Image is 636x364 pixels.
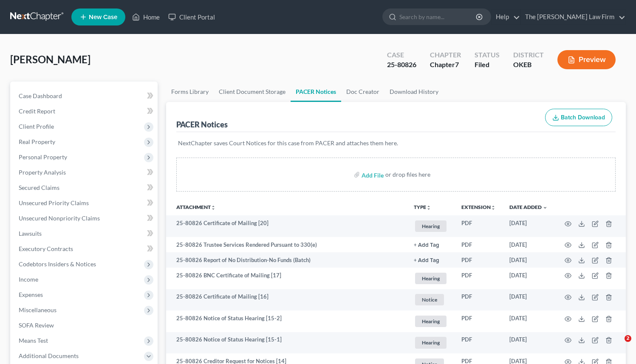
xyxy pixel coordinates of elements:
[543,205,548,210] i: expand_more
[503,237,554,252] td: [DATE]
[10,53,90,65] span: [PERSON_NAME]
[12,165,158,180] a: Property Analysis
[12,88,158,104] a: Case Dashboard
[19,291,43,298] span: Expenses
[384,82,444,102] a: Download History
[503,289,554,311] td: [DATE]
[19,107,55,115] span: Credit Report
[166,82,214,102] a: Forms Library
[166,252,407,268] td: 25-80826 Report of No Distribution-No Funds (Batch)
[475,50,500,60] div: Status
[414,293,448,307] a: Notice
[19,169,66,176] span: Property Analysis
[414,219,448,233] a: Hearing
[461,204,496,210] a: Extensionunfold_more
[503,332,554,354] td: [DATE]
[509,204,548,210] a: Date Added expand_more
[164,9,219,25] a: Client Portal
[166,332,407,354] td: 25-80826 Notice of Status Hearing [15-1]
[503,310,554,332] td: [DATE]
[166,289,407,311] td: 25-80826 Certificate of Mailing [16]
[12,241,158,257] a: Executory Contracts
[12,211,158,226] a: Unsecured Nonpriority Claims
[607,335,628,356] iframe: Intercom live chat
[414,243,439,248] button: + Add Tag
[426,205,431,210] i: unfold_more
[414,241,448,249] a: + Add Tag
[414,258,439,263] button: + Add Tag
[12,195,158,211] a: Unsecured Priority Claims
[19,337,48,344] span: Means Test
[19,123,54,130] span: Client Profile
[430,60,461,70] div: Chapter
[414,336,448,350] a: Hearing
[19,322,54,329] span: SOFA Review
[166,310,407,332] td: 25-80826 Notice of Status Hearing [15-2]
[19,214,100,222] span: Unsecured Nonpriority Claims
[385,170,430,179] div: or drop files here
[128,9,164,25] a: Home
[19,153,67,161] span: Personal Property
[415,273,447,284] span: Hearing
[19,92,62,99] span: Case Dashboard
[491,205,496,210] i: unfold_more
[415,337,447,348] span: Hearing
[19,184,59,191] span: Secured Claims
[415,294,444,305] span: Notice
[12,318,158,333] a: SOFA Review
[521,9,625,25] a: The [PERSON_NAME] Law Firm
[166,215,407,237] td: 25-80826 Certificate of Mailing [20]
[166,268,407,289] td: 25-80826 BNC Certificate of Mailing [17]
[166,237,407,252] td: 25-80826 Trustee Services Rendered Pursuant to 330(e)
[211,205,216,210] i: unfold_more
[19,230,42,237] span: Lawsuits
[214,82,291,102] a: Client Document Storage
[414,271,448,285] a: Hearing
[625,335,631,342] span: 2
[557,50,616,69] button: Preview
[455,289,503,311] td: PDF
[455,310,503,332] td: PDF
[176,119,228,130] div: PACER Notices
[414,314,448,328] a: Hearing
[455,332,503,354] td: PDF
[561,114,605,121] span: Batch Download
[415,316,447,327] span: Hearing
[178,139,614,147] p: NextChapter saves Court Notices for this case from PACER and attaches them here.
[513,50,544,60] div: District
[455,268,503,289] td: PDF
[19,199,89,206] span: Unsecured Priority Claims
[19,260,96,268] span: Codebtors Insiders & Notices
[399,9,477,25] input: Search by name...
[89,14,117,20] span: New Case
[387,50,416,60] div: Case
[19,352,79,359] span: Additional Documents
[19,138,55,145] span: Real Property
[455,252,503,268] td: PDF
[455,237,503,252] td: PDF
[12,226,158,241] a: Lawsuits
[475,60,500,70] div: Filed
[291,82,341,102] a: PACER Notices
[176,204,216,210] a: Attachmentunfold_more
[414,205,431,210] button: TYPEunfold_more
[341,82,384,102] a: Doc Creator
[12,180,158,195] a: Secured Claims
[19,276,38,283] span: Income
[503,268,554,289] td: [DATE]
[503,252,554,268] td: [DATE]
[492,9,520,25] a: Help
[414,256,448,264] a: + Add Tag
[19,245,73,252] span: Executory Contracts
[455,215,503,237] td: PDF
[387,60,416,70] div: 25-80826
[503,215,554,237] td: [DATE]
[19,306,57,313] span: Miscellaneous
[455,60,459,68] span: 7
[12,104,158,119] a: Credit Report
[545,109,612,127] button: Batch Download
[415,220,447,232] span: Hearing
[430,50,461,60] div: Chapter
[513,60,544,70] div: OKEB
